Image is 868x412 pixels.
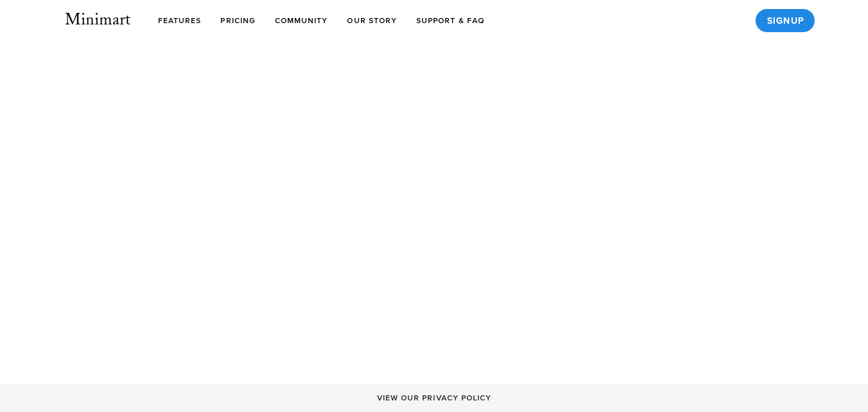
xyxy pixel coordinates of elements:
[212,12,263,30] a: Pricing
[220,16,256,25] span: Pricing
[157,16,202,25] span: features
[756,9,815,32] a: Signup
[408,12,493,30] a: Support & FAQ
[371,389,497,407] a: View Our Privacy Policy
[766,15,804,26] span: Signup
[149,12,209,30] a: features
[274,16,328,25] span: Community
[266,12,336,30] a: Community
[376,393,492,402] span: View Our Privacy Policy
[346,16,397,25] span: Our Story
[416,16,484,25] span: Support & FAQ
[64,9,131,30] span: Minimart
[339,12,405,30] a: Our Story
[53,8,141,31] a: Minimart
